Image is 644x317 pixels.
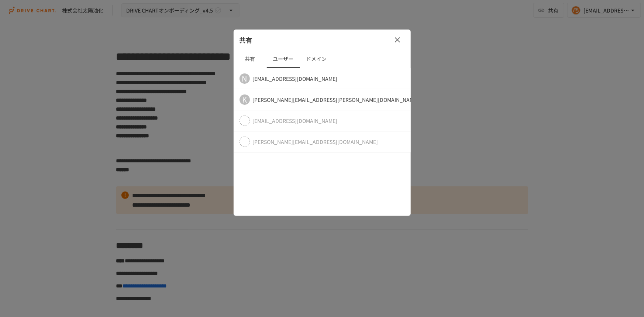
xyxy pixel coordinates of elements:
button: 共有 [234,50,267,68]
button: ドメイン [300,50,333,68]
div: [PERSON_NAME][EMAIL_ADDRESS][PERSON_NAME][DOMAIN_NAME] [253,96,419,103]
div: このユーザーはまだログインしていません。 [253,138,378,145]
div: N [240,73,250,84]
div: [EMAIL_ADDRESS][DOMAIN_NAME] [253,75,338,82]
div: 共有 [234,30,411,50]
button: ユーザー [267,50,300,68]
div: K [240,94,250,105]
div: このユーザーはまだログインしていません。 [253,117,338,124]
